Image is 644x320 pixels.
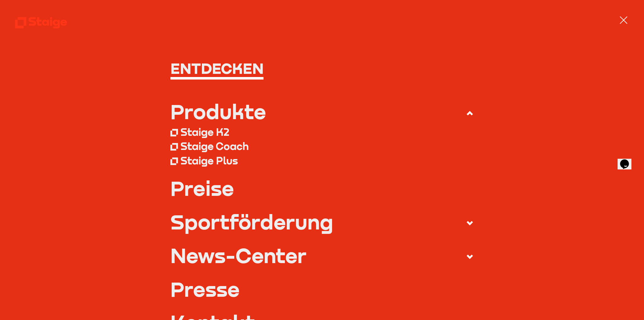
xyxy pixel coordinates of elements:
[170,279,474,299] a: Presse
[180,154,238,167] div: Staige Plus
[170,139,474,153] a: Staige Coach
[170,101,266,121] div: Produkte
[618,151,638,169] iframe: chat widget
[170,212,333,232] div: Sportförderung
[180,126,229,138] div: Staige K2
[170,245,307,265] div: News-Center
[170,153,474,168] a: Staige Plus
[170,125,474,139] a: Staige K2
[180,140,249,152] div: Staige Coach
[170,178,474,198] a: Preise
